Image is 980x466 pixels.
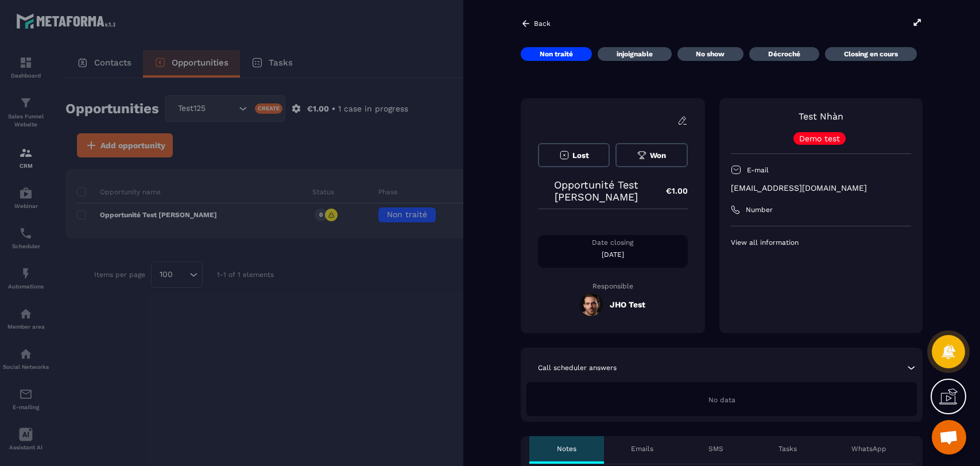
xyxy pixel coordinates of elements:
p: Date closing [538,238,688,247]
div: Mở cuộc trò chuyện [932,420,966,455]
p: injoignable [617,49,653,59]
p: Responsible [538,282,688,290]
span: Won [650,151,666,160]
p: €1.00 [654,180,688,202]
span: Lost [572,151,589,160]
p: Number [746,205,773,214]
p: View all information [731,238,911,247]
p: Tasks [778,444,797,453]
p: Demo test [799,134,840,143]
span: No data [708,396,735,404]
p: E-mail [747,165,769,175]
p: Notes [557,444,576,453]
p: Non traité [540,49,573,59]
p: [EMAIL_ADDRESS][DOMAIN_NAME] [731,183,911,194]
p: WhatsApp [851,444,886,453]
p: Call scheduler answers [538,363,617,372]
p: Closing en cours [844,49,898,59]
button: Lost [538,143,610,167]
a: Test Nhàn [799,111,843,122]
p: Opportunité Test [PERSON_NAME] [538,179,654,203]
p: No show [696,49,725,59]
p: SMS [708,444,723,453]
h5: JHO Test [610,300,645,309]
p: Back [534,20,551,28]
p: Emails [631,444,653,453]
p: [DATE] [538,250,688,259]
p: Décroché [768,49,800,59]
button: Won [615,143,687,167]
